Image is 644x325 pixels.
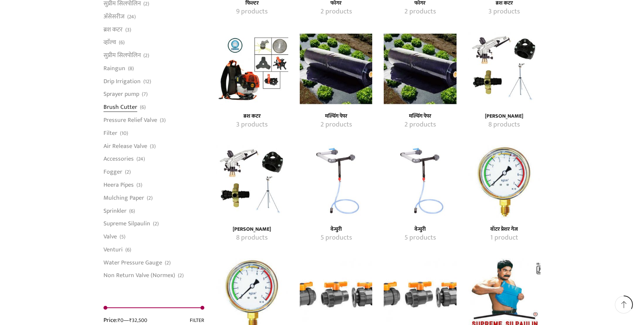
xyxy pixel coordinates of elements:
[103,230,117,243] a: Valve
[300,32,372,105] a: Visit product category मल्चिंग पेपर
[118,316,123,325] span: ₹0
[236,233,268,243] mark: 8 products
[236,7,268,17] mark: 9 products
[224,226,280,233] h4: [PERSON_NAME]
[224,120,280,130] a: Visit product category ब्रश कटर
[127,13,136,21] span: (24)
[476,120,532,130] a: Visit product category रेन गन
[308,226,364,233] h4: वेन्चुरी
[103,166,122,179] a: Fogger
[103,191,144,204] a: Mulching Paper
[125,246,131,254] span: (6)
[384,32,456,105] a: Visit product category मल्चिंग पेपर
[392,7,448,17] a: Visit product category फॉगर
[150,143,156,150] span: (3)
[190,316,204,325] button: Filter
[103,153,134,166] a: Accessories
[103,23,123,36] a: ब्रश कटर
[224,7,280,17] a: Visit product category फिल्टर
[476,226,532,233] a: Visit product category वॉटर प्रेशर गेज
[129,316,147,325] span: ₹32,500
[103,316,147,325] div: Price: —
[160,117,166,124] span: (3)
[147,194,153,202] span: (2)
[320,120,352,130] mark: 2 products
[143,78,151,85] span: (12)
[103,140,147,153] a: Air Release Valve
[103,101,137,114] a: Brush Cutter
[468,145,540,218] img: वॉटर प्रेशर गेज
[404,233,436,243] mark: 5 products
[103,243,123,256] a: Venturi
[404,7,436,17] mark: 2 products
[392,226,448,233] h4: वेन्चुरी
[224,226,280,233] a: Visit product category रेन गन
[140,103,146,111] span: (6)
[153,220,159,228] span: (2)
[488,7,520,17] mark: 3 products
[308,113,364,120] h4: मल्चिंग पेपर
[308,113,364,120] a: Visit product category मल्चिंग पेपर
[125,26,131,34] span: (3)
[136,155,145,163] span: (24)
[103,36,116,49] a: व्हाॅल्व
[216,32,288,105] img: ब्रश कटर
[103,62,125,75] a: Raingun
[468,32,540,105] img: रेन गन
[308,120,364,130] a: Visit product category मल्चिंग पेपर
[103,88,139,101] a: Sprayer pump
[178,272,184,279] span: (2)
[236,120,268,130] mark: 3 products
[384,145,456,218] a: Visit product category वेन्चुरी
[308,233,364,243] a: Visit product category वेन्चुरी
[119,39,125,46] span: (6)
[476,233,532,243] a: Visit product category वॉटर प्रेशर गेज
[216,32,288,105] a: Visit product category ब्रश कटर
[165,259,171,267] span: (2)
[392,233,448,243] a: Visit product category वेन्चुरी
[392,226,448,233] a: Visit product category वेन्चुरी
[320,233,352,243] mark: 5 products
[216,145,288,218] a: Visit product category रेन गन
[125,168,131,176] span: (2)
[224,113,280,120] h4: ब्रश कटर
[142,90,148,98] span: (7)
[392,120,448,130] a: Visit product category मल्चिंग पेपर
[224,113,280,120] a: Visit product category ब्रश कटर
[216,145,288,218] img: रेन गन
[120,233,125,241] span: (5)
[103,204,127,217] a: Sprinkler
[120,130,128,137] span: (10)
[392,113,448,120] h4: मल्चिंग पेपर
[468,145,540,218] a: Visit product category वॉटर प्रेशर गेज
[476,113,532,120] a: Visit product category रेन गन
[308,7,364,17] a: Visit product category फॉगर
[490,233,518,243] mark: 1 product
[300,145,372,218] a: Visit product category वेन्चुरी
[384,32,456,105] img: मल्चिंग पेपर
[103,126,117,140] a: Filter
[308,226,364,233] a: Visit product category वेन्चुरी
[103,269,175,280] a: Non Return Valve (Normex)
[103,10,125,23] a: अ‍ॅसेसरीज
[384,145,456,218] img: वेन्चुरी
[103,114,157,127] a: Pressure Relief Valve
[476,113,532,120] h4: [PERSON_NAME]
[320,7,352,17] mark: 2 products
[488,120,520,130] mark: 8 products
[476,7,532,17] a: Visit product category ब्रश कटर
[103,217,150,230] a: Supreme Silpaulin
[103,256,162,269] a: Water Pressure Gauge
[128,65,134,72] span: (8)
[224,233,280,243] a: Visit product category रेन गन
[300,145,372,218] img: वेन्चुरी
[143,52,149,59] span: (2)
[136,181,142,189] span: (3)
[129,207,135,215] span: (6)
[103,75,141,88] a: Drip Irrigation
[468,32,540,105] a: Visit product category रेन गन
[300,32,372,105] img: मल्चिंग पेपर
[392,113,448,120] a: Visit product category मल्चिंग पेपर
[103,178,134,191] a: Heera Pipes
[476,226,532,233] h4: वॉटर प्रेशर गेज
